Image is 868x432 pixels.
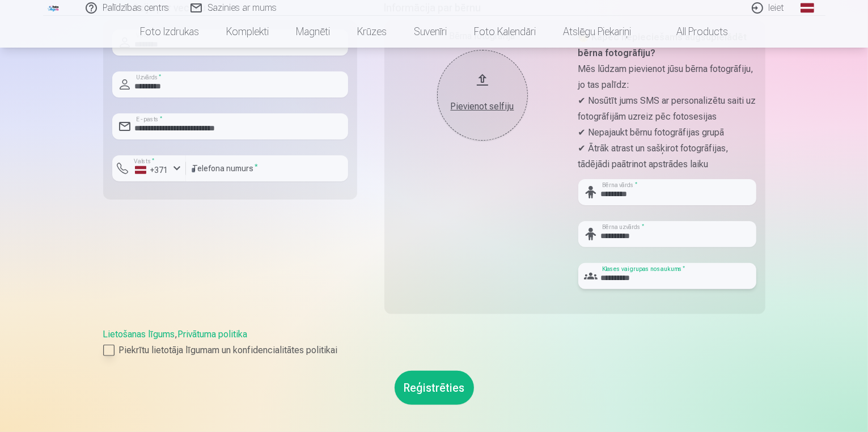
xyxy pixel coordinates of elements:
[549,16,645,48] a: Atslēgu piekariņi
[282,16,344,48] a: Magnēti
[103,329,175,340] a: Lietošanas līgums
[126,16,213,48] a: Foto izdrukas
[400,16,460,48] a: Suvenīri
[135,164,169,176] div: +371
[48,5,60,11] img: /fa1
[395,371,474,405] button: Reģistrēties
[112,155,186,181] button: Valsts*+371
[460,16,549,48] a: Foto kalendāri
[448,100,516,113] div: Pievienot selfiju
[645,16,742,48] a: All products
[103,344,765,357] label: Piekrītu lietotāja līgumam un konfidencialitātes politikai
[578,125,756,141] p: ✔ Nepajaukt bērnu fotogrāfijas grupā
[578,141,756,172] p: ✔ Ātrāk atrast un sašķirot fotogrāfijas, tādējādi paātrinot apstrādes laiku
[103,328,765,357] div: ,
[344,16,400,48] a: Krūzes
[578,93,756,125] p: ✔ Nosūtīt jums SMS ar personalizētu saiti uz fotogrāfijām uzreiz pēc fotosesijas
[213,16,282,48] a: Komplekti
[178,329,248,340] a: Privātuma politika
[578,61,756,93] p: Mēs lūdzam pievienot jūsu bērna fotogrāfiju, jo tas palīdz:
[130,157,158,166] label: Valsts
[437,50,528,141] button: Pievienot selfiju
